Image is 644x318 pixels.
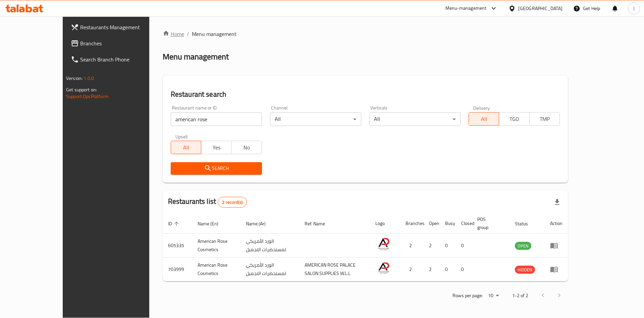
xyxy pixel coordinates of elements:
[171,141,201,154] button: All
[472,114,496,124] span: All
[171,162,262,175] button: Search
[198,220,227,228] span: Name (En)
[80,55,165,63] span: Search Branch Phone
[192,234,241,258] td: American Rose Cosmetics
[515,266,535,274] span: HIDDEN
[66,92,109,101] a: Support.OpsPlatform
[171,89,560,99] h2: Restaurant search
[515,220,537,228] span: Status
[66,74,83,83] span: Version:
[163,234,192,258] td: 605335
[550,265,562,273] div: Menu
[440,213,456,234] th: Busy
[66,85,97,94] span: Get support on:
[201,141,231,154] button: Yes
[65,19,170,35] a: Restaurants Management
[168,220,181,228] span: ID
[246,220,274,228] span: Name (Ar)
[473,105,490,110] label: Delivery
[424,234,440,258] td: 2
[218,199,247,206] span: 2 record(s)
[370,213,400,234] th: Logo
[440,258,456,281] td: 0
[163,30,568,38] nav: breadcrumb
[469,112,499,126] button: All
[375,260,392,276] img: American Rose Cosmetics
[240,258,299,281] td: الورد الأمريكي لمستحضرات التجميل
[400,258,424,281] td: 2
[65,51,170,67] a: Search Branch Phone
[171,112,262,126] input: Search for restaurant name or ID..
[80,39,165,47] span: Branches
[424,258,440,281] td: 2
[456,258,472,281] td: 0
[163,51,229,62] h2: Menu management
[512,291,528,300] p: 1-2 of 2
[65,35,170,51] a: Branches
[175,134,188,139] label: Upsell
[168,196,247,208] h2: Restaurants list
[192,258,241,281] td: American Rose Cosmetics
[545,213,568,234] th: Action
[633,5,635,12] span: J
[400,234,424,258] td: 2
[218,197,247,208] div: Total records count
[176,164,257,173] span: Search
[305,220,334,228] span: Ref. Name
[515,242,531,250] span: OPEN
[477,215,501,231] span: POS group
[163,213,568,281] table: enhanced table
[532,114,557,124] span: TMP
[456,234,472,258] td: 0
[240,234,299,258] td: الورد الأمريكي لمستحضرات التجميل
[174,143,199,152] span: All
[485,291,501,301] div: Rows per page:
[549,194,565,210] div: Export file
[445,4,487,12] div: Menu-management
[515,266,535,274] div: HIDDEN
[163,30,184,38] a: Home
[502,114,527,124] span: TGO
[369,112,461,126] div: All
[550,241,562,249] div: Menu
[456,213,472,234] th: Closed
[518,5,562,12] div: [GEOGRAPHIC_DATA]
[424,213,440,234] th: Open
[187,30,189,38] li: /
[400,213,424,234] th: Branches
[234,143,259,152] span: No
[80,23,165,31] span: Restaurants Management
[231,141,262,154] button: No
[440,234,456,258] td: 0
[452,291,483,300] p: Rows per page:
[192,30,236,38] span: Menu management
[84,74,94,83] span: 1.0.0
[163,258,192,281] td: 703999
[529,112,560,126] button: TMP
[299,258,370,281] td: AMERICAN ROSE PALACE SALON SUPPLIES W.L.L
[375,236,392,253] img: American Rose Cosmetics
[270,112,361,126] div: All
[204,143,229,152] span: Yes
[499,112,529,126] button: TGO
